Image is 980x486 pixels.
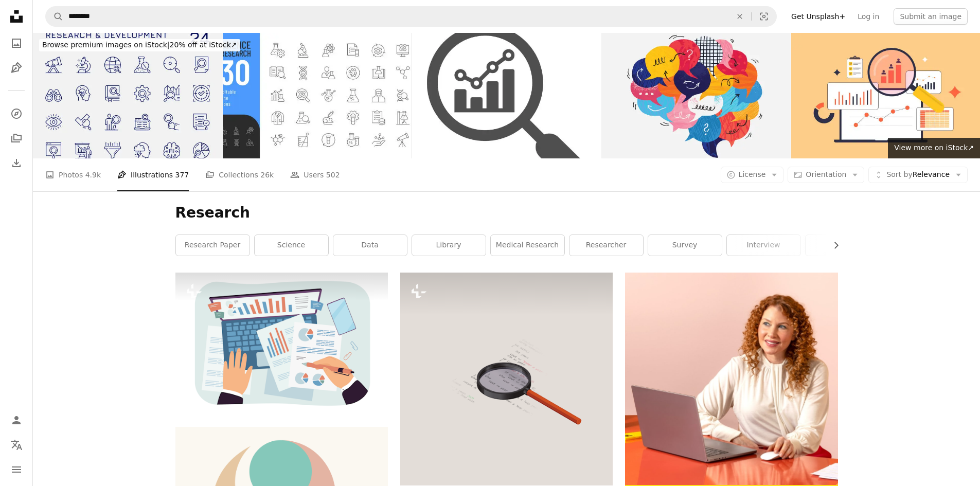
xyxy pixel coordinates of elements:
[739,170,766,178] span: License
[326,169,340,181] span: 502
[6,459,27,480] button: Menu
[788,167,864,183] button: Orientation
[491,235,564,256] a: medical research
[752,7,776,26] button: Visual search
[412,235,486,256] a: library
[333,235,407,256] a: data
[205,158,274,191] a: Collections 26k
[6,33,27,53] a: Photos
[806,170,846,178] span: Orientation
[886,170,950,180] span: Relevance
[886,170,912,178] span: Sort by
[868,167,968,183] button: Sort byRelevance
[400,273,613,485] img: Flat icons,isolated on clean background.
[33,33,246,58] a: Browse premium images on iStock|20% off at iStock↗
[625,273,838,485] img: file-1722962837469-d5d3a3dee0c7image
[6,58,27,78] a: Illustrations
[175,339,388,348] a: Audit research of business documents by accountant analyst. Hands of office worker analyzing repo...
[6,153,27,173] a: Download History
[602,33,791,158] img: Speech Bubbles Forming Brain Communication Concept
[894,8,968,25] button: Submit an image
[412,33,601,158] img: Analytics, analysis, statistics, searching gray icon
[42,41,237,49] span: 20% off at iStock ↗
[290,158,340,191] a: Users 502
[46,7,63,26] button: Search Unsplash
[6,435,27,455] button: Language
[851,8,885,25] a: Log in
[727,235,800,256] a: interview
[791,33,980,158] img: Competitor Analysis Tools - followers and sales, traffic, ad placement. Competitive monitoring an...
[400,374,613,384] a: Flat icons,isolated on clean background.
[806,235,879,256] a: lab
[42,41,169,49] span: Browse premium images on iStock |
[223,33,412,158] img: Science Editable Icons set.
[785,8,851,25] a: Get Unsplash+
[255,235,328,256] a: science
[827,235,838,256] button: scroll list to the right
[728,7,751,26] button: Clear
[6,410,27,430] a: Log in / Sign up
[260,169,274,181] span: 26k
[175,204,838,222] h1: Research
[45,6,777,27] form: Find visuals sitewide
[6,128,27,149] a: Collections
[6,103,27,124] a: Explore
[33,33,222,158] img: Research and Development Line Icons
[176,235,250,256] a: research paper
[175,273,388,414] img: Audit research of business documents by accountant analyst. Hands of office worker analyzing repo...
[648,235,722,256] a: survey
[569,235,643,256] a: researcher
[45,158,101,191] a: Photos 4.9k
[85,169,101,181] span: 4.9k
[888,138,980,158] a: View more on iStock↗
[894,143,974,152] span: View more on iStock ↗
[721,167,784,183] button: License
